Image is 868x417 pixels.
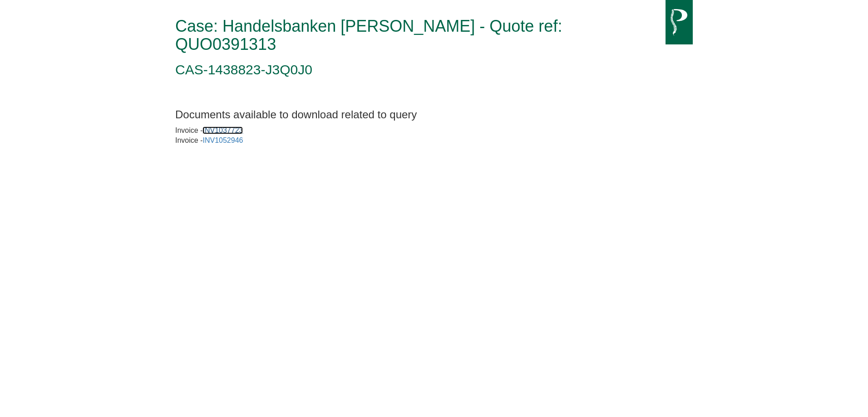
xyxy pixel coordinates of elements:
[202,136,243,144] a: INV1052946
[175,62,659,77] h2: CAS-1438823-J3Q0J0
[175,17,659,53] h1: Case: Handelsbanken [PERSON_NAME] - Quote ref: QUO0391313
[202,126,243,134] a: INV1037723
[175,109,693,121] h3: Documents available to download related to query
[175,126,693,146] div: Invoice - Invoice -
